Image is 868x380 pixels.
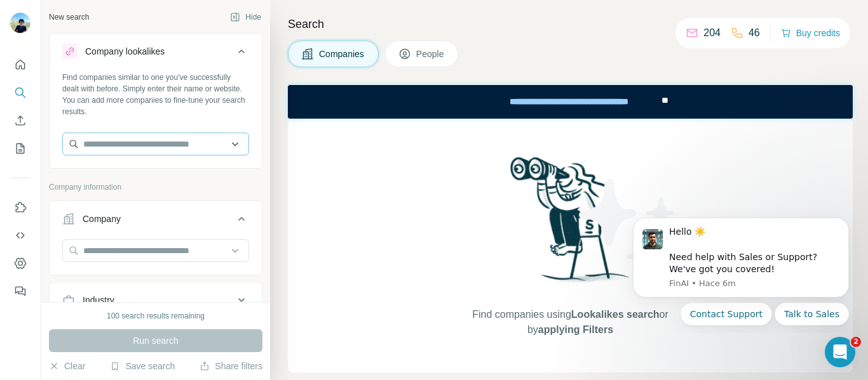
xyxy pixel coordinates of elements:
img: Surfe Illustration - Woman searching with binoculars [505,154,637,295]
button: Industry [50,285,262,315]
button: Use Surfe API [10,224,31,247]
button: Company lookalikes [50,36,262,72]
span: Companies [319,48,365,60]
button: Hide [221,8,270,27]
div: 100 search results remaining [107,310,205,322]
button: Search [10,81,31,104]
p: 204 [703,25,721,41]
button: Clear [49,360,85,372]
button: Share filters [200,360,262,372]
div: New search [49,11,89,23]
img: Surfe Illustration - Stars [571,169,685,284]
span: 2 [851,337,861,347]
span: Find companies using or by [468,307,672,337]
button: Use Surfe on LinkedIn [10,196,31,219]
button: Quick start [10,53,31,76]
p: Company information [49,181,262,193]
iframe: Intercom live chat [825,337,855,367]
div: Find companies similar to one you've successfully dealt with before. Simply enter their name or w... [62,72,249,117]
iframe: Banner [288,85,853,119]
h4: Search [288,15,853,33]
span: People [416,48,445,60]
button: Company [50,204,262,239]
div: Company [83,213,121,225]
button: My lists [10,137,31,160]
button: Save search [110,360,175,372]
button: Enrich CSV [10,109,31,132]
span: applying Filters [538,324,613,335]
iframe: Intercom notifications mensaje [614,206,868,333]
button: Dashboard [10,252,31,275]
span: Lookalikes search [571,309,660,320]
button: Feedback [10,280,31,303]
div: Industry [83,294,114,306]
p: 46 [749,25,760,41]
div: Company lookalikes [85,45,165,58]
button: Buy credits [781,24,840,42]
img: Avatar [10,13,31,33]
